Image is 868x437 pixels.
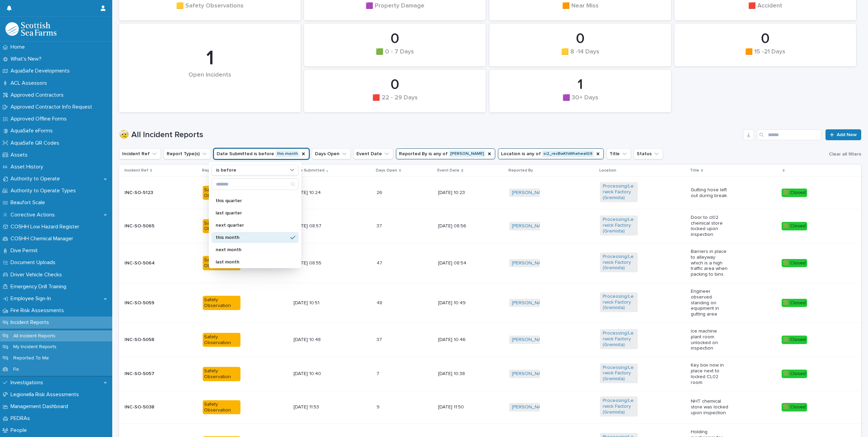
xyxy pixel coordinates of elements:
[203,400,240,415] div: Safety Observation
[512,190,549,196] a: [PERSON_NAME]
[294,223,331,229] p: [DATE] 08:57
[8,176,65,182] p: Authority to Operate
[316,30,474,47] div: 0
[212,179,298,190] input: Search
[501,30,660,47] div: 0
[691,362,729,385] p: Key box now in place next to locked CL02 room
[316,94,474,109] div: 🟥 22 - 29 Days
[782,370,807,378] div: 🟩 Closed
[131,71,289,93] div: Open Incidents
[691,328,729,351] p: Ice machine plant room unlocked on inspection
[691,399,729,416] p: NHT chemical store was locked upon inspection
[8,116,72,122] p: Approved Offline Forms
[119,209,861,243] tr: INC-SO-5065Safety Observation[DATE] 08:573737 [DATE] 08:56[PERSON_NAME] Processing/Lerwick Factor...
[8,212,60,218] p: Corrective Actions
[782,222,807,230] div: 🟩 Closed
[8,307,69,314] p: Fire Risk Assessments
[119,391,861,423] tr: INC-SO-5038Safety Observation[DATE] 11:5399 [DATE] 11:50[PERSON_NAME] Processing/Lerwick Factory ...
[438,300,476,306] p: [DATE] 10:49
[377,259,384,266] p: 47
[8,224,85,230] p: COSHH Low Hazard Register
[8,355,54,361] p: Reported To Me
[294,404,331,410] p: [DATE] 11:53
[8,199,50,206] p: Beaufort Scale
[437,167,460,174] p: Event Date
[203,256,240,270] div: Safety Observation
[782,336,807,344] div: 🟩 Closed
[214,148,309,159] button: Date Submitted
[131,2,289,17] div: 🟨 Safety Observations
[606,148,631,159] button: Title
[216,235,288,240] p: this month
[294,337,331,343] p: [DATE] 10:48
[8,44,30,50] p: Home
[377,299,384,306] p: 48
[8,427,32,434] p: People
[690,167,699,174] p: Title
[8,247,43,254] p: Dive Permit
[8,236,79,242] p: COSHH Chemical Manager
[294,300,331,306] p: [DATE] 10:51
[377,222,383,229] p: 37
[353,148,393,159] button: Event Date
[377,336,383,343] p: 37
[124,223,162,229] p: INC-SO-5065
[293,167,324,174] p: Date Submitted
[8,391,84,398] p: Legionella Risk Assessments
[603,217,635,234] a: Processing/Lerwick Factory (Gremista)
[203,219,240,233] div: Safety Observation
[119,130,740,140] h1: 🤕 All Incident Reports
[438,190,476,196] p: [DATE] 10:23
[438,404,476,410] p: [DATE] 11:50
[316,76,474,93] div: 0
[124,167,148,174] p: Incident Ref
[603,183,635,200] a: Processing/Lerwick Factory (Gremista)
[603,330,635,347] a: Processing/Lerwick Factory (Gremista)
[8,284,72,290] p: Emergency Drill Training
[312,148,351,159] button: Days Open
[8,344,62,350] p: My Incident Reports
[8,259,61,266] p: Document Uploads
[376,167,397,174] p: Days Open
[501,76,660,93] div: 1
[782,259,807,268] div: 🟩 Closed
[124,371,162,377] p: INC-SO-5057
[119,148,161,159] button: Incident Ref
[216,167,236,173] p: is before
[216,260,288,264] p: last month
[691,249,729,277] p: Barriers in place to alleyway which is a high traffic area when packing to bins.
[498,148,604,159] button: Location
[396,148,495,159] button: Reported By
[203,186,240,200] div: Safety Observation
[826,149,861,159] button: Clear all filters
[757,129,821,140] input: Search
[377,370,381,377] p: 7
[8,92,69,98] p: Approved Contractors
[202,167,231,174] p: Report Type(s)
[501,2,660,17] div: 🟧 Near Miss
[8,152,33,158] p: Assets
[316,48,474,63] div: 🟩 0 - 7 Days
[8,415,35,422] p: PEDRAs
[8,333,61,339] p: All Incident Reports
[8,319,54,326] p: Incident Reports
[124,337,162,343] p: INC-SO-5058
[294,371,331,377] p: [DATE] 10:40
[124,300,162,306] p: INC-SO-5059
[512,404,549,410] a: [PERSON_NAME]
[124,404,162,410] p: INC-SO-5038
[8,80,52,86] p: ACL Assessors
[119,177,861,209] tr: INC-SO-5123Safety Observation[DATE] 10:242626 [DATE] 10:23[PERSON_NAME] Processing/Lerwick Factor...
[212,178,299,190] div: Search
[603,398,635,415] a: Processing/Lerwick Factory (Gremista)
[634,148,663,159] button: Status
[603,294,635,311] a: Processing/Lerwick Factory (Gremista)
[294,260,331,266] p: [DATE] 08:55
[438,223,476,229] p: [DATE] 08:56
[691,289,729,317] p: Engineer observed standing on equipment in gutting area
[686,48,845,63] div: 🟧 15 -21 Days
[508,167,533,174] p: Reported By
[216,247,288,252] p: next month
[691,187,729,199] p: Gutting hose left out during break.
[8,164,49,170] p: Asset History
